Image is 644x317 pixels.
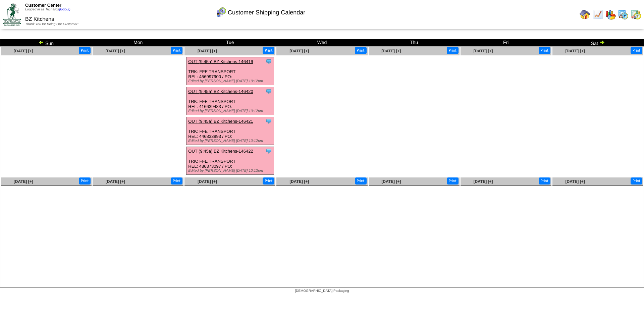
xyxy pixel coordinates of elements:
a: OUT (9:45a) BZ Kitchens-146419 [188,59,253,64]
button: Print [447,47,459,54]
a: OUT (9:45a) BZ Kitchens-146422 [188,149,253,154]
a: (logout) [59,8,70,11]
img: calendarinout.gif [631,9,641,20]
img: Tooltip [265,148,272,154]
button: Print [539,177,550,184]
a: [DATE] [+] [566,179,585,184]
button: Print [79,47,91,54]
button: Print [355,177,367,184]
button: Print [539,47,550,54]
button: Print [79,177,91,184]
td: Sat [552,39,644,47]
button: Print [355,47,367,54]
img: home.gif [580,9,590,20]
a: [DATE] [+] [198,179,217,184]
a: [DATE] [+] [14,49,33,53]
img: graph.gif [605,9,616,20]
a: [DATE] [+] [566,49,585,53]
a: [DATE] [+] [289,49,309,53]
div: Edited by [PERSON_NAME] [DATE] 10:12pm [188,79,273,83]
span: [DEMOGRAPHIC_DATA] Packaging [295,289,349,293]
a: [DATE] [+] [381,49,401,53]
span: Customer Center [25,3,61,8]
td: Mon [92,39,184,47]
a: [DATE] [+] [14,179,33,184]
img: arrowright.gif [599,40,605,45]
a: [DATE] [+] [381,179,401,184]
span: BZ Kitchens [25,16,54,22]
a: [DATE] [+] [106,179,125,184]
div: Edited by [PERSON_NAME] [DATE] 10:13pm [188,169,273,173]
button: Print [631,177,642,184]
a: OUT (9:45a) BZ Kitchens-146420 [188,89,253,94]
div: Edited by [PERSON_NAME] [DATE] 10:12pm [188,139,273,143]
a: [DATE] [+] [473,49,493,53]
a: [DATE] [+] [289,179,309,184]
img: Tooltip [265,88,272,95]
div: TRK: FFE TRANSPORT REL: 486373097 / PO: [186,147,274,175]
div: TRK: FFE TRANSPORT REL: 456997900 / PO: [186,57,274,85]
button: Print [447,177,459,184]
td: Thu [368,39,460,47]
img: arrowleft.gif [39,40,44,45]
img: line_graph.gif [592,9,603,20]
button: Print [171,47,182,54]
button: Print [263,47,274,54]
img: ZoRoCo_Logo(Green%26Foil)%20jpg.webp [3,3,21,25]
td: Tue [184,39,276,47]
div: Edited by [PERSON_NAME] [DATE] 10:12pm [188,109,273,113]
button: Print [263,177,274,184]
img: calendarprod.gif [618,9,629,20]
a: OUT (9:45a) BZ Kitchens-146421 [188,119,253,124]
td: Sun [0,39,92,47]
div: TRK: FFE TRANSPORT REL: 416639483 / PO: [186,87,274,115]
span: Thank You for Being Our Customer! [25,22,78,26]
img: calendarcustomer.gif [216,7,226,18]
a: [DATE] [+] [198,49,217,53]
td: Fri [460,39,552,47]
a: [DATE] [+] [473,179,493,184]
td: Wed [276,39,368,47]
button: Print [631,47,642,54]
a: [DATE] [+] [106,49,125,53]
span: Customer Shipping Calendar [228,9,305,16]
div: TRK: FFE TRANSPORT REL: 446833893 / PO: [186,117,274,145]
span: Logged in as Trichards [25,8,70,11]
img: Tooltip [265,118,272,124]
button: Print [171,177,182,184]
img: Tooltip [265,58,272,65]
